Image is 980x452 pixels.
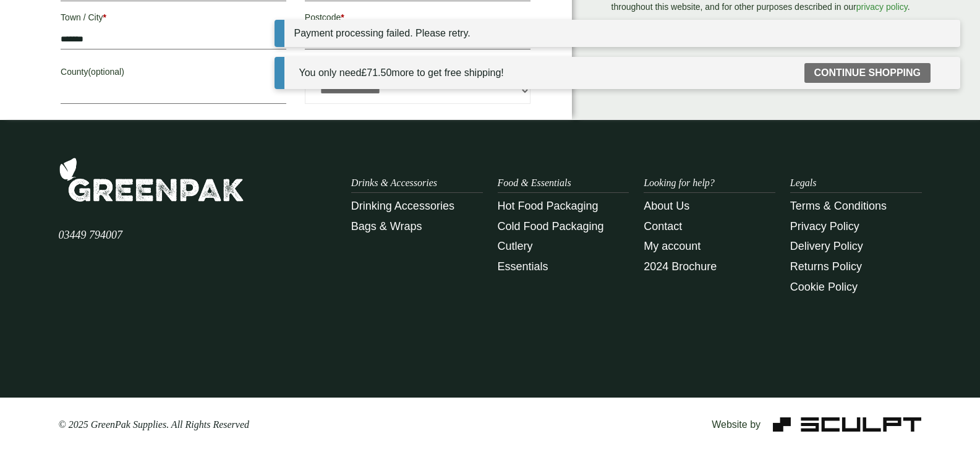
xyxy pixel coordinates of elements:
a: Delivery Policy [790,240,863,252]
a: Hot Food Packaging [498,200,599,212]
a: About Us [644,200,689,212]
a: Cookie Policy [790,281,858,293]
a: Terms & Conditions [790,200,887,212]
span: Website by [712,419,761,430]
span: 71.50 [361,67,391,78]
span: (optional) [88,67,124,77]
a: 03449 794007 [59,230,123,241]
a: Cutlery [498,240,533,252]
a: Essentials [498,260,548,273]
a: Returns Policy [790,260,862,273]
label: County [61,63,286,84]
abbr: required [341,12,344,22]
li: Payment processing failed. Please retry. [294,26,936,41]
a: 2024 Brochure [644,260,717,273]
img: GreenPak Supplies [59,157,244,202]
a: Drinking Accessories [351,200,454,212]
img: Sculpt [773,417,921,432]
a: privacy policy [856,2,908,12]
label: Postcode [305,9,530,30]
label: Town / City [61,9,286,30]
p: © 2025 GreenPak Supplies. All Rights Reserved [59,417,336,432]
span: £ [361,67,367,78]
div: You only need more to get free shipping! [299,66,504,80]
a: Bags & Wraps [351,220,422,232]
a: Privacy Policy [790,220,859,232]
a: Contact [644,220,682,232]
a: Cold Food Packaging [498,220,604,232]
span: 03449 794007 [59,229,123,241]
a: My account [644,240,701,252]
abbr: required [103,12,106,22]
a: Continue shopping [804,63,931,83]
